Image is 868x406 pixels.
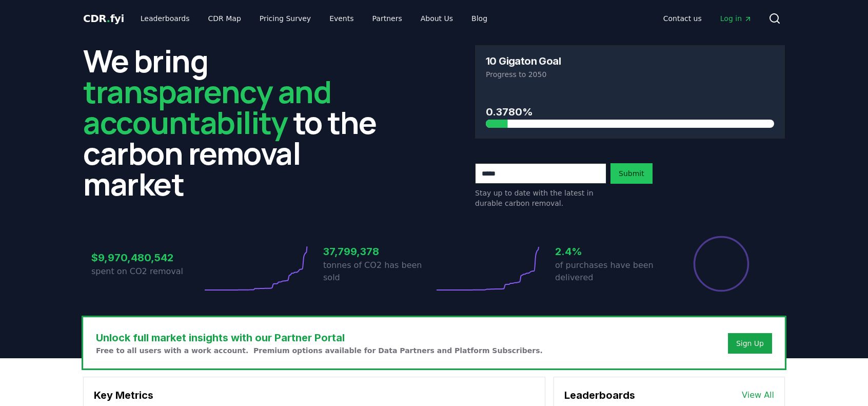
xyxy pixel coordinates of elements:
a: Events [321,9,362,28]
button: Sign Up [728,333,772,354]
h3: 37,799,378 [323,244,434,259]
h3: 2.4% [555,244,666,259]
p: Stay up to date with the latest in durable carbon removal. [475,188,606,208]
h3: Unlock full market insights with our Partner Portal [96,330,543,345]
p: spent on CO2 removal [91,265,202,278]
a: Sign Up [736,338,764,349]
p: of purchases have been delivered [555,259,666,284]
span: . [107,12,110,25]
h3: 10 Gigaton Goal [486,56,561,66]
nav: Main [655,9,760,28]
a: Log in [712,9,760,28]
a: Contact us [655,9,710,28]
a: About Us [412,9,461,28]
a: Leaderboards [132,9,198,28]
h3: Key Metrics [94,388,535,403]
a: Blog [463,9,496,28]
a: View All [742,389,774,401]
p: tonnes of CO2 has been sold [323,259,434,284]
p: Progress to 2050 [486,69,774,80]
a: Partners [364,9,410,28]
h3: $9,970,480,542 [91,250,202,265]
nav: Main [132,9,496,28]
p: Free to all users with a work account. Premium options available for Data Partners and Platform S... [96,345,543,356]
a: Pricing Survey [251,9,319,28]
span: CDR fyi [83,12,124,25]
h3: 0.3780% [486,104,774,120]
span: transparency and accountability [83,70,331,143]
h2: We bring to the carbon removal market [83,45,393,199]
button: Submit [610,163,653,184]
span: Log in [720,13,752,24]
a: CDR.fyi [83,11,124,26]
div: Percentage of sales delivered [693,235,750,293]
a: CDR Map [200,9,249,28]
h3: Leaderboards [564,388,635,403]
